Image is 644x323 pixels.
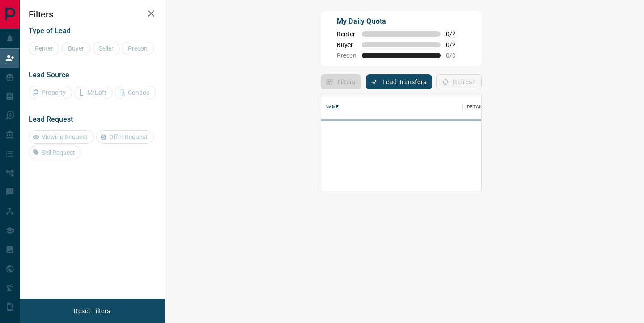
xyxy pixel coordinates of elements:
[366,74,432,89] button: Lead Transfers
[446,52,466,59] span: 0 / 0
[29,9,156,20] h2: Filters
[29,26,71,35] span: Type of Lead
[337,41,356,48] span: Buyer
[326,94,339,119] div: Name
[337,52,356,59] span: Precon
[446,41,466,48] span: 0 / 2
[68,303,116,319] button: Reset Filters
[446,30,466,38] span: 0 / 2
[467,94,485,119] div: Details
[29,71,69,79] span: Lead Source
[29,115,73,123] span: Lead Request
[337,16,466,27] p: My Daily Quota
[321,94,462,119] div: Name
[337,30,356,38] span: Renter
